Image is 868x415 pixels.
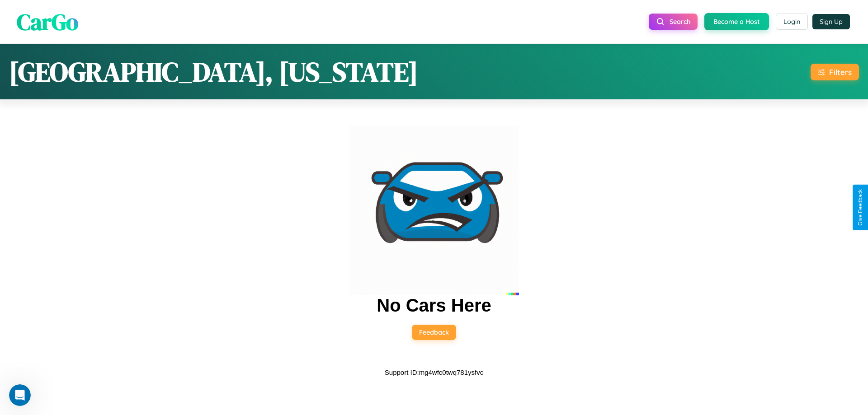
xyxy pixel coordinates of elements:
button: Filters [811,64,859,80]
h1: [GEOGRAPHIC_DATA], [US_STATE] [9,53,418,90]
p: Support ID: mg4wfc0twq781ysfvc [385,366,483,378]
button: Sign Up [812,14,850,29]
button: Search [649,14,698,30]
button: Become a Host [704,13,769,30]
iframe: Intercom live chat [9,384,31,406]
div: Filters [829,67,852,77]
img: car [349,126,519,295]
div: Give Feedback [857,189,863,226]
span: Search [670,18,690,26]
h2: No Cars Here [377,295,491,316]
button: Login [776,14,808,30]
button: Feedback [412,325,456,340]
span: CarGo [17,6,78,37]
